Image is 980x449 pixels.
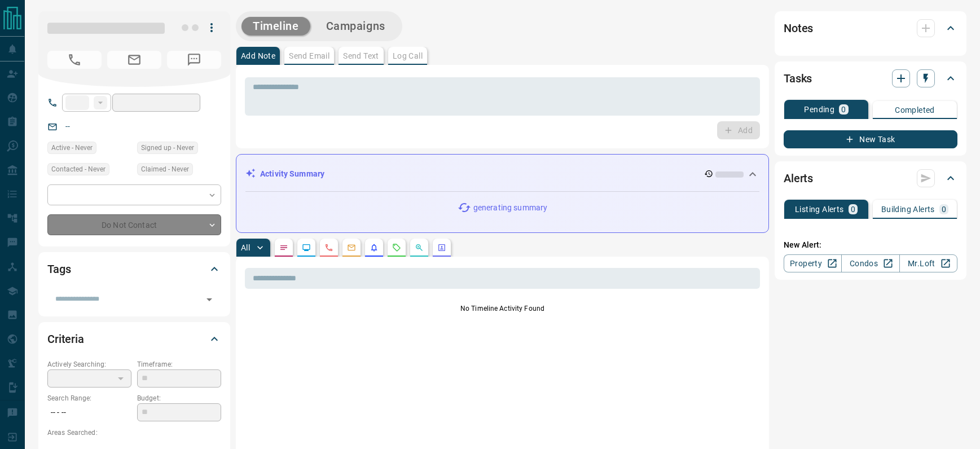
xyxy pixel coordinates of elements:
[107,51,161,69] span: No Email
[302,243,311,252] svg: Lead Browsing Activity
[167,51,221,69] span: No Number
[851,205,855,213] p: 0
[784,19,813,37] h2: Notes
[47,359,131,369] p: Actively Searching:
[784,254,842,272] a: Property
[895,106,935,114] p: Completed
[841,105,846,113] p: 0
[141,164,189,175] span: Claimed - Never
[315,17,397,36] button: Campaigns
[47,214,221,235] div: Do Not Contact
[347,243,356,252] svg: Emails
[784,65,957,92] div: Tasks
[415,243,424,252] svg: Opportunities
[260,168,324,180] p: Activity Summary
[47,403,131,422] p: -- - --
[324,243,333,252] svg: Calls
[51,164,106,175] span: Contacted - Never
[881,205,935,213] p: Building Alerts
[784,130,957,148] button: New Task
[47,260,71,278] h2: Tags
[392,243,401,252] svg: Requests
[47,325,221,353] div: Criteria
[784,15,957,42] div: Notes
[370,243,379,252] svg: Listing Alerts
[241,244,250,252] p: All
[241,17,310,36] button: Timeline
[245,164,759,184] div: Activity Summary
[47,393,131,403] p: Search Range:
[795,205,844,213] p: Listing Alerts
[804,105,834,113] p: Pending
[65,122,70,131] a: --
[141,142,194,153] span: Signed up - Never
[473,202,547,214] p: generating summary
[137,393,221,403] p: Budget:
[245,303,760,314] p: No Timeline Activity Found
[899,254,957,272] a: Mr.Loft
[279,243,288,252] svg: Notes
[47,330,84,348] h2: Criteria
[47,428,221,438] p: Areas Searched:
[47,51,102,69] span: No Number
[241,52,275,60] p: Add Note
[137,359,221,369] p: Timeframe:
[841,254,899,272] a: Condos
[47,256,221,283] div: Tags
[201,292,217,307] button: Open
[437,243,446,252] svg: Agent Actions
[784,239,957,251] p: New Alert:
[784,169,813,187] h2: Alerts
[784,165,957,192] div: Alerts
[784,69,812,87] h2: Tasks
[51,142,93,153] span: Active - Never
[942,205,946,213] p: 0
